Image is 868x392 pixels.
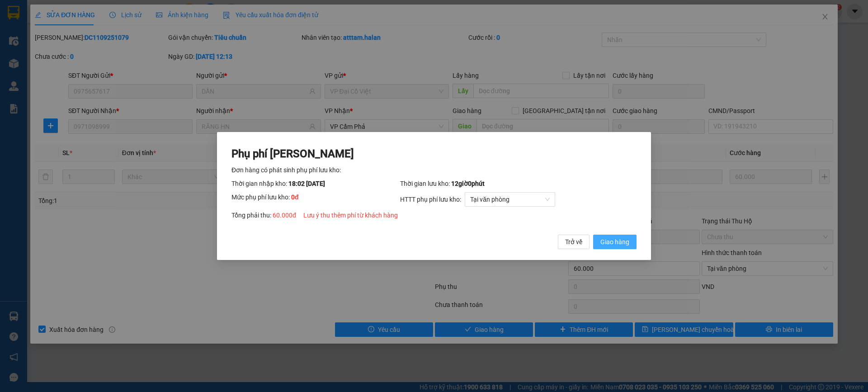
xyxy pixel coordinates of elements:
button: Giao hàng [593,235,637,249]
span: 18:02 [DATE] [288,180,325,187]
span: 0 đ [291,194,299,201]
div: HTTT phụ phí lưu kho: [400,192,637,207]
div: Tổng phải thu: [231,210,637,220]
span: Tại văn phòng [470,193,550,206]
span: 12 giờ 0 phút [451,180,485,187]
span: Phụ phí [PERSON_NAME] [231,147,354,160]
button: Trở về [558,235,590,249]
span: Trở về [565,237,582,247]
div: Thời gian nhập kho: [231,179,400,189]
div: Mức phụ phí lưu kho: [231,192,400,207]
span: Giao hàng [600,237,629,247]
div: Thời gian lưu kho: [400,179,637,189]
span: Lưu ý thu thêm phí từ khách hàng [303,212,398,219]
div: Đơn hàng có phát sinh phụ phí lưu kho: [231,165,637,175]
span: 60.000 đ [273,212,296,219]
